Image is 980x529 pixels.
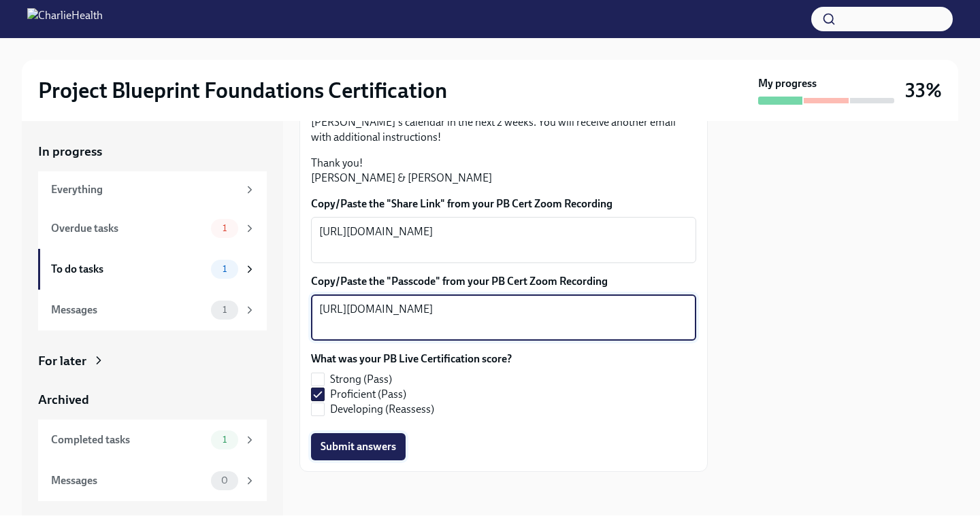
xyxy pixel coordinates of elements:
[321,440,396,454] span: Submit answers
[214,434,235,445] span: 1
[38,391,267,409] a: Archived
[38,171,267,208] a: Everything
[38,352,86,370] div: For later
[311,156,696,186] p: Thank you! [PERSON_NAME] & [PERSON_NAME]
[905,78,942,103] h3: 33%
[51,303,206,318] div: Messages
[319,224,688,256] textarea: [URL][DOMAIN_NAME]
[214,305,235,315] span: 1
[38,208,267,249] a: Overdue tasks1
[38,77,447,104] h2: Project Blueprint Foundations Certification
[51,473,206,488] div: Messages
[214,264,235,274] span: 1
[51,432,206,447] div: Completed tasks
[311,433,406,460] button: Submit answers
[330,402,434,417] span: Developing (Reassess)
[51,182,238,197] div: Everything
[27,8,103,30] img: CharlieHealth
[311,352,512,366] label: What was your PB Live Certification score?
[38,352,267,370] a: For later
[311,197,696,211] label: Copy/Paste the "Share Link" from your PB Cert Zoom Recording
[38,249,267,290] a: To do tasks1
[38,460,267,501] a: Messages0
[330,372,392,387] span: Strong (Pass)
[38,290,267,330] a: Messages1
[213,475,236,485] span: 0
[38,143,267,160] a: In progress
[38,420,267,460] a: Completed tasks1
[214,223,235,233] span: 1
[51,221,206,236] div: Overdue tasks
[758,76,817,91] strong: My progress
[319,301,688,334] textarea: [URL][DOMAIN_NAME]
[330,387,406,402] span: Proficient (Pass)
[311,274,696,289] label: Copy/Paste the "Passcode" from your PB Cert Zoom Recording
[51,262,206,277] div: To do tasks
